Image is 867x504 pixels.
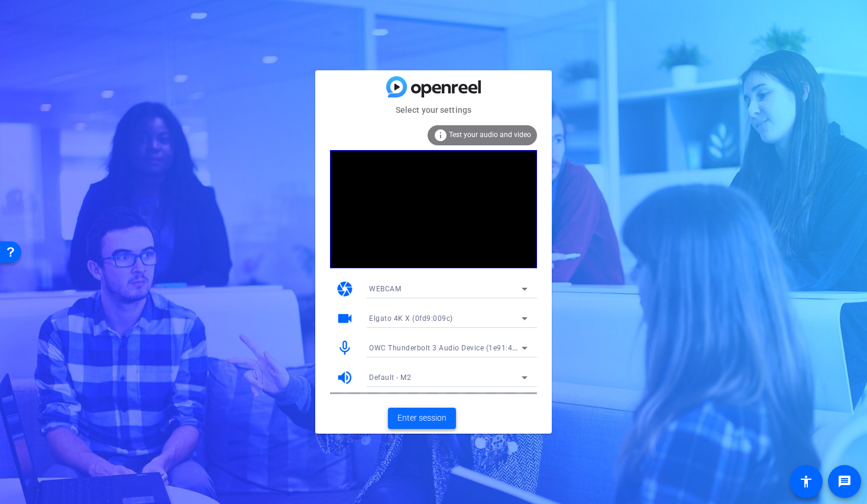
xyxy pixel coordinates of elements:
img: blue-gradient.svg [386,76,481,97]
span: Test your audio and video [449,131,531,139]
span: Default - M2 [369,373,411,382]
mat-icon: info [433,128,448,142]
span: WEBCAM [369,285,401,293]
span: Enter session [397,412,447,424]
button: Enter session [388,408,456,429]
span: Elgato 4K X (0fd9:009c) [369,314,453,323]
mat-icon: camera [336,280,354,298]
mat-icon: videocam [336,310,354,327]
mat-icon: accessibility [799,474,813,489]
mat-icon: mic_none [336,339,354,357]
span: OWC Thunderbolt 3 Audio Device (1e91:4001) [369,343,528,352]
mat-card-subtitle: Select your settings [315,103,552,116]
mat-icon: volume_up [336,369,354,386]
mat-icon: message [837,474,852,489]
